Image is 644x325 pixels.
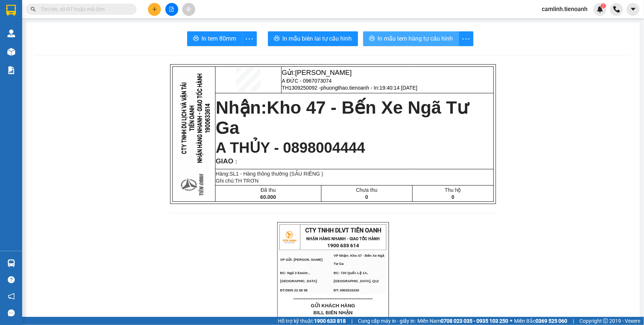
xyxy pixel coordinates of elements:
[216,157,234,165] span: GIAO
[233,159,237,165] span: :
[152,7,157,12] span: plus
[327,243,359,248] strong: 1900 633 614
[235,178,259,184] span: TH TRƠN
[261,187,276,193] span: Đã thu
[459,31,473,46] button: more
[280,288,307,292] span: ĐT:0905 22 58 58
[8,310,15,317] span: message
[535,318,567,324] strong: 0369 525 060
[378,34,453,43] span: In mẫu tem hàng tự cấu hình
[334,288,359,292] span: ĐT: 0903515330
[216,98,468,138] span: Kho 47 - Bến Xe Ngã Tư Ga
[282,69,352,76] span: Gửi:
[314,318,346,324] strong: 1900 633 818
[242,34,256,44] span: more
[334,271,379,283] span: ĐC: 720 Quốc Lộ 1A, [GEOGRAPHIC_DATA], Q12
[603,318,608,324] span: copyright
[268,31,358,46] button: printerIn mẫu biên lai tự cấu hình
[8,276,15,283] span: question-circle
[417,317,508,325] span: Miền Nam
[441,318,508,324] strong: 0708 023 035 - 0935 103 250
[193,35,199,42] span: printer
[216,178,259,184] span: Ghi chú:
[445,187,461,193] span: Thu hộ
[514,317,567,325] span: Miền Bắc
[283,34,352,43] span: In mẫu biên lai tự cấu hình
[242,31,257,46] button: more
[280,258,323,262] span: VP Gửi: [PERSON_NAME]
[165,3,178,16] button: file-add
[321,85,417,91] span: phuongthao.tienoanh - In:
[7,48,15,56] img: warehouse-icon
[363,31,459,46] button: printerIn mẫu tem hàng tự cấu hình
[334,254,384,266] span: VP Nhận: Kho 47 - Bến Xe Ngã Tư Ga
[274,35,280,42] span: printer
[41,5,128,13] input: Tìm tên, số ĐT hoặc mã đơn
[278,317,346,325] span: Hỗ trợ kỹ thuật:
[216,171,323,177] span: Hàng:SL
[307,236,380,241] strong: NHẬN HÀNG NHANH - GIAO TỐC HÀNH
[536,4,593,14] span: camlinh.tienoanh
[186,7,191,12] span: aim
[169,7,174,12] span: file-add
[7,259,15,267] img: warehouse-icon
[459,34,473,44] span: more
[280,228,299,246] img: logo
[216,139,365,156] span: A THỦY - 0898004444
[31,7,36,12] span: search
[630,6,637,13] span: caret-down
[8,293,15,300] span: notification
[351,317,352,325] span: |
[510,319,512,322] span: ⚪️
[7,30,15,37] img: warehouse-icon
[613,6,620,13] img: phone-icon
[280,271,317,283] span: ĐC: Ngã 3 Easim ,[GEOGRAPHIC_DATA]
[597,6,603,13] img: icon-new-feature
[6,5,16,16] img: logo-vxr
[293,295,372,301] span: ----------------------------------------------
[379,85,417,91] span: 19:40:14 [DATE]
[573,317,574,325] span: |
[216,98,468,138] strong: Nhận:
[282,78,332,84] span: A ĐỨC - 0967073074
[452,194,455,200] span: 0
[358,317,416,325] span: Cung cấp máy in - giấy in:
[295,69,352,76] span: [PERSON_NAME]
[369,35,375,42] span: printer
[627,3,640,16] button: caret-down
[313,310,353,315] span: BILL BIÊN NHẬN
[356,187,378,193] span: Chưa thu
[365,194,368,200] span: 0
[187,31,242,46] button: printerIn tem 80mm
[7,66,15,74] img: solution-icon
[260,194,276,200] span: 60.000
[202,34,237,43] span: In tem 80mm
[602,3,605,8] span: 2
[305,227,381,234] span: CTY TNHH DLVT TIẾN OANH
[148,3,161,16] button: plus
[282,85,417,91] span: TH1309250092 -
[182,3,195,16] button: aim
[601,3,606,8] sup: 2
[236,171,323,177] span: 1 - Hàng thông thường (SẦU RIÊNG )
[311,303,355,308] span: GỬI KHÁCH HÀNG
